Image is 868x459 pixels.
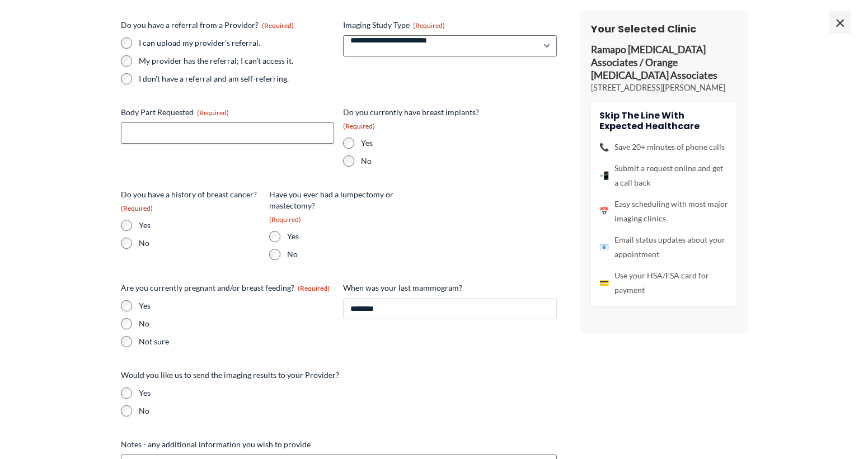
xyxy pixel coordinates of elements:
li: Email status updates about your appointment [599,233,728,262]
h4: Skip the line with Expected Healthcare [599,110,728,131]
label: My provider has the referral; I can't access it. [139,55,335,67]
span: (Required) [262,21,294,30]
label: No [139,318,335,329]
label: Yes [139,387,557,399]
li: Submit a request online and get a call back [599,161,728,190]
label: No [361,155,482,167]
span: (Required) [413,21,445,30]
span: × [829,11,851,34]
label: No [139,405,557,417]
label: Imaging Study Type [343,20,557,31]
legend: Are you currently pregnant and/or breast feeding? [121,282,330,294]
span: (Required) [269,215,301,224]
label: Body Part Requested [121,107,335,118]
p: [STREET_ADDRESS][PERSON_NAME] [591,82,736,93]
span: 📲 [599,168,609,183]
span: (Required) [121,204,153,212]
legend: Would you like us to send the imaging results to your Provider? [121,370,339,381]
li: Use your HSA/FSA card for payment [599,268,728,297]
legend: Have you ever had a lumpectomy or mastectomy? [269,189,409,224]
legend: Do you have a referral from a Provider? [121,20,294,31]
li: Save 20+ minutes of phone calls [599,140,728,154]
span: (Required) [298,284,330,292]
label: No [287,249,409,260]
h3: Your Selected Clinic [591,22,736,35]
label: When was your last mammogram? [343,282,557,294]
legend: Do you currently have breast implants? [343,107,482,131]
label: Yes [287,231,409,242]
p: Ramapo [MEDICAL_DATA] Associates / Orange [MEDICAL_DATA] Associates [591,44,736,82]
span: (Required) [197,108,229,117]
li: Easy scheduling with most major imaging clinics [599,197,728,226]
label: Yes [361,138,482,149]
label: No [139,238,260,249]
span: 📞 [599,140,609,154]
legend: Do you have a history of breast cancer? [121,189,260,213]
label: I can upload my provider's referral. [139,37,335,49]
span: 📧 [599,240,609,254]
label: Not sure [139,336,335,347]
span: 💳 [599,276,609,290]
span: 📅 [599,204,609,219]
label: Yes [139,220,260,231]
label: Notes - any additional information you wish to provide [121,439,557,450]
span: (Required) [343,122,375,130]
label: Yes [139,300,335,311]
label: I don't have a referral and am self-referring. [139,73,335,84]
